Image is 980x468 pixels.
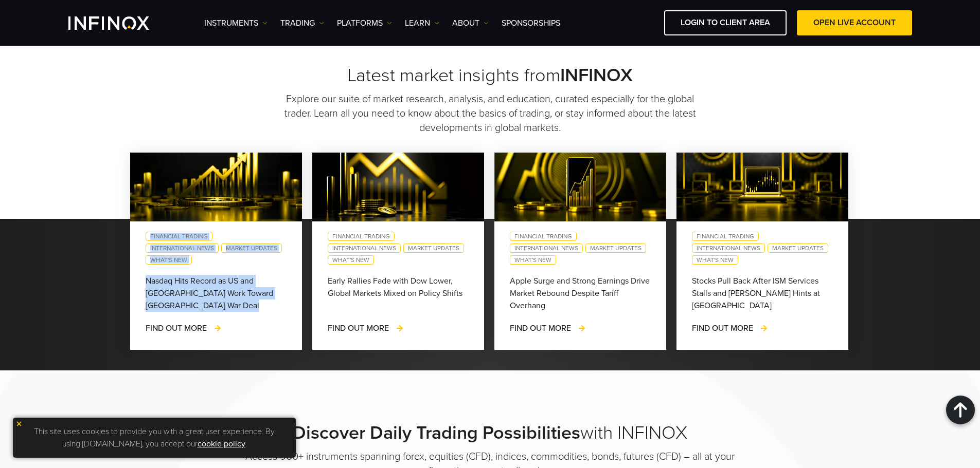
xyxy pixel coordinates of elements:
a: LOGIN TO CLIENT AREA [664,10,787,35]
a: International News [510,244,583,253]
div: Nasdaq Hits Record as US and [GEOGRAPHIC_DATA] Work Toward [GEOGRAPHIC_DATA] War Deal [146,275,287,312]
a: What's New [328,255,374,265]
img: yellow close icon [15,420,23,427]
h2: with INFINOX [233,422,747,444]
a: Financial Trading [510,232,577,241]
a: SPONSORSHIPS [502,17,560,29]
a: PLATFORMS [337,17,392,29]
a: ABOUT [452,17,489,29]
a: What's New [146,255,192,265]
span: FIND OUT MORE [146,323,207,333]
a: OPEN LIVE ACCOUNT [797,10,912,35]
a: FIND OUT MORE [692,322,769,334]
a: cookie policy [198,439,245,449]
span: FIND OUT MORE [510,323,571,333]
a: Financial Trading [328,232,395,241]
span: FIND OUT MORE [692,323,753,333]
p: This site uses cookies to provide you with a great user experience. By using [DOMAIN_NAME], you a... [18,423,291,453]
a: Instruments [204,17,268,29]
a: Financial Trading [692,232,759,241]
a: Financial Trading [146,232,212,241]
span: FIND OUT MORE [328,323,389,333]
a: FIND OUT MORE [510,322,586,334]
a: FIND OUT MORE [328,322,404,334]
a: What's New [692,255,738,265]
a: Learn [405,17,439,29]
h2: Latest market insights from [130,64,850,87]
a: Market Updates [585,244,646,253]
a: TRADING [280,17,324,29]
div: Stocks Pull Back After ISM Services Stalls and [PERSON_NAME] Hints at [GEOGRAPHIC_DATA] [692,275,833,312]
div: Apple Surge and Strong Earnings Drive Market Rebound Despite Tariff Overhang [510,275,651,312]
a: INFINOX Logo [68,16,173,30]
strong: INFINOX [560,64,633,86]
a: Market Updates [768,244,828,253]
a: FIND OUT MORE [146,322,222,334]
a: International News [692,244,765,253]
strong: Discover Daily Trading Possibilities [293,422,580,444]
a: International News [146,244,219,253]
p: Explore our suite of market research, analysis, and education, curated especially for the global ... [283,92,698,135]
a: What's New [510,255,556,265]
a: Market Updates [221,244,282,253]
a: Market Updates [403,244,464,253]
div: Early Rallies Fade with Dow Lower, Global Markets Mixed on Policy Shifts [328,275,469,312]
a: International News [328,244,401,253]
